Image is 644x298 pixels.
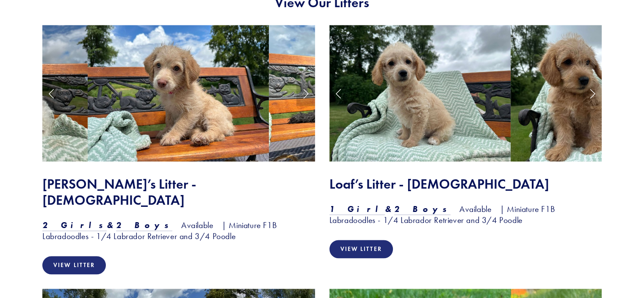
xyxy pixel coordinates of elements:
a: Previous Slide [42,81,61,106]
img: Honeybun 8.jpg [329,25,511,162]
em: & [385,204,394,214]
a: 1 Girl [329,204,385,215]
a: 2 Boys [394,204,451,215]
em: & [107,220,116,230]
em: 2 Girls [42,220,107,230]
em: 2 Boys [116,220,173,230]
img: Padmé Amidala 11.jpg [88,25,269,162]
h2: [PERSON_NAME]’s Litter - [DEMOGRAPHIC_DATA] [42,176,315,209]
a: Next Slide [296,81,315,106]
a: 2 Boys [116,220,173,231]
a: View Litter [329,240,393,258]
em: 2 Boys [394,204,451,214]
h3: Available | Miniature F1B Labradoodles - 1/4 Labrador Retriever and 3/4 Poodle [329,203,602,226]
h2: Loaf’s Litter - [DEMOGRAPHIC_DATA] [329,176,602,192]
em: 1 Girl [329,204,385,214]
a: Previous Slide [329,81,348,106]
a: 2 Girls [42,220,107,231]
a: Next Slide [583,81,602,106]
a: View Litter [42,256,106,274]
img: Ahsoka 8.jpg [269,25,451,162]
h3: Available | Miniature F1B Labradoodles - 1/4 Labrador Retriever and 3/4 Poodle [42,220,315,242]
